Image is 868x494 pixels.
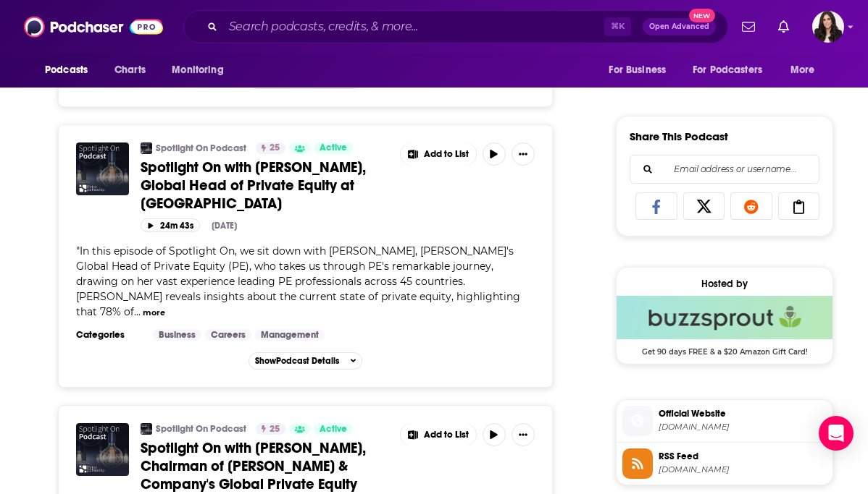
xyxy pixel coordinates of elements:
[512,142,535,166] button: Show More Button
[617,296,832,355] a: Buzzsprout Deal: Get 90 days FREE & a $20 Amazon Gift Card!
[512,423,535,446] button: Show More Button
[105,56,154,84] a: Charts
[153,329,201,341] a: Business
[45,60,88,80] span: Podcasts
[141,158,390,213] a: Spotlight On with [PERSON_NAME], Global Head of Private Equity at [GEOGRAPHIC_DATA]
[156,142,246,154] a: Spotlight On Podcast
[642,156,807,183] input: Email address or username...
[35,56,107,84] button: open menu
[205,329,251,341] a: Careers
[604,17,631,36] span: ⌘ K
[401,142,476,166] button: Show More Button
[249,352,363,370] button: ShowPodcast Details
[609,60,666,80] span: For Business
[401,423,476,446] button: Show More Button
[683,192,725,220] a: Share on X/Twitter
[730,192,772,220] a: Share on Reddit
[689,9,715,22] span: New
[659,450,827,463] span: RSS Feed
[649,23,709,30] span: Open Advanced
[172,60,223,80] span: Monitoring
[24,13,163,41] img: Podchaser - Follow, Share and Rate Podcasts
[270,422,280,437] span: 25
[617,339,832,357] span: Get 90 days FREE & a $20 Amazon Gift Card!
[314,142,353,154] a: Active
[424,149,469,160] span: Add to List
[683,56,783,84] button: open menu
[659,407,827,420] span: Official Website
[141,142,152,154] img: Spotlight On Podcast
[812,11,844,43] span: Logged in as RebeccaShapiro
[76,244,520,318] span: "
[617,278,832,290] div: Hosted by
[255,329,325,341] a: Management
[778,192,820,220] a: Copy Link
[630,155,819,184] div: Search followers
[630,129,728,143] h3: Share This Podcast
[635,192,677,220] a: Share on Facebook
[143,307,165,319] button: more
[114,60,146,80] span: Charts
[256,142,285,154] a: 25
[141,158,366,213] span: Spotlight On with [PERSON_NAME], Global Head of Private Equity at [GEOGRAPHIC_DATA]
[141,218,200,232] button: 24m 43s
[270,141,280,156] span: 25
[320,422,347,437] span: Active
[320,141,347,156] span: Active
[790,60,815,80] span: More
[76,244,520,318] span: In this episode of Spotlight On, we sit down with [PERSON_NAME], [PERSON_NAME]'s Global Head of P...
[819,416,854,451] div: Open Intercom Messenger
[598,56,684,84] button: open menu
[256,423,285,435] a: 25
[812,11,844,43] img: User Profile
[212,221,237,231] div: [DATE]
[643,18,716,35] button: Open AdvancedNew
[134,305,141,318] span: ...
[255,356,339,366] span: Show Podcast Details
[424,430,469,440] span: Add to List
[141,423,152,435] img: Spotlight On Podcast
[780,56,833,84] button: open menu
[156,423,246,435] a: Spotlight On Podcast
[693,60,762,80] span: For Podcasters
[617,296,832,339] img: Buzzsprout Deal: Get 90 days FREE & a $20 Amazon Gift Card!
[622,448,827,479] a: RSS Feed[DOMAIN_NAME]
[659,464,827,475] span: feeds.buzzsprout.com
[812,11,844,43] button: Show profile menu
[314,423,353,435] a: Active
[622,406,827,436] a: Official Website[DOMAIN_NAME]
[162,56,242,84] button: open menu
[659,422,827,433] span: thebartonpartnership.buzzsprout.com
[223,15,604,38] input: Search podcasts, credits, & more...
[736,14,761,39] a: Show notifications dropdown
[183,10,728,43] div: Search podcasts, credits, & more...
[76,142,129,195] img: Spotlight On with Bridget Walsh, Global Head of Private Equity at EY
[76,329,141,341] h3: Categories
[772,14,795,39] a: Show notifications dropdown
[76,423,129,476] img: Spotlight On with Hugh MacArthur, Chairman of Bain & Company's Global Private Equity Practice.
